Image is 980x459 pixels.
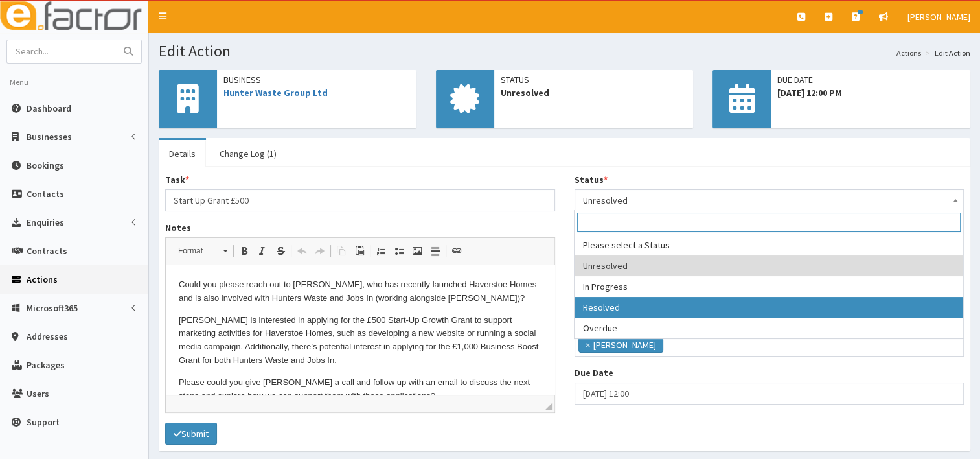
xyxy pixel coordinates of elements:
[165,173,189,186] label: Task
[27,131,72,143] span: Businesses
[922,47,970,58] li: Edit Action
[27,359,65,371] span: Packages
[209,140,287,167] a: Change Log (1)
[426,242,444,259] a: Insert Horizontal Line
[501,73,687,86] span: Status
[27,416,60,428] span: Support
[27,245,67,257] span: Contracts
[223,73,410,86] span: Business
[575,318,963,338] li: Overdue
[408,242,426,259] a: Image
[575,366,613,379] label: Due Date
[27,188,64,200] span: Contacts
[501,86,687,99] span: Unresolved
[777,73,964,86] span: Due Date
[27,159,64,171] span: Bookings
[27,302,78,314] span: Microsoft365
[311,242,329,259] a: Redo (Ctrl+Y)
[575,173,608,186] label: Status
[575,235,963,255] li: Please select a Status
[448,242,466,259] a: Link (Ctrl+L)
[372,242,390,259] a: Insert/Remove Numbered List
[27,102,71,114] span: Dashboard
[165,423,217,445] button: Submit
[165,221,191,234] label: Notes
[171,242,234,260] a: Format
[332,242,350,259] a: Copy (Ctrl+C)
[907,11,970,23] span: [PERSON_NAME]
[586,338,590,351] span: ×
[27,388,49,399] span: Users
[896,47,921,58] a: Actions
[13,111,376,138] p: Please could you give [PERSON_NAME] a call and follow up with an email to discuss the next steps ...
[27,217,64,228] span: Enquiries
[575,255,963,276] li: Unresolved
[575,276,963,297] li: In Progress
[7,40,116,63] input: Search...
[223,87,328,99] a: Hunter Waste Group Ltd
[777,86,964,99] span: [DATE] 12:00 PM
[159,140,206,167] a: Details
[898,1,980,33] a: [PERSON_NAME]
[27,331,68,342] span: Addresses
[172,242,217,259] span: Format
[293,242,311,259] a: Undo (Ctrl+Z)
[235,242,253,259] a: Bold (Ctrl+B)
[390,242,408,259] a: Insert/Remove Bulleted List
[27,274,58,285] span: Actions
[583,191,956,209] span: Unresolved
[159,43,970,60] h1: Edit Action
[166,265,554,395] iframe: Rich Text Editor, notes
[545,403,552,410] span: Drag to resize
[271,242,290,259] a: Strike Through
[578,337,663,353] li: Gina Waterhouse
[253,242,271,259] a: Italic (Ctrl+I)
[350,242,369,259] a: Paste (Ctrl+V)
[575,297,963,318] li: Resolved
[575,189,964,211] span: Unresolved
